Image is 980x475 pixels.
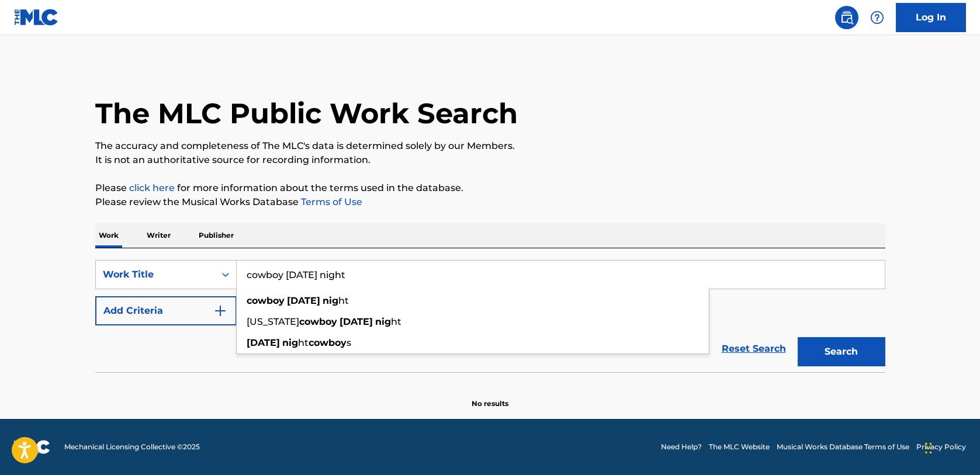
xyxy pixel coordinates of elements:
img: 9d2ae6d4665cec9f34b9.svg [213,304,227,318]
div: Drag [925,431,932,466]
p: Publisher [195,223,237,248]
span: Mechanical Licensing Collective © 2025 [64,442,200,452]
button: Search [798,337,885,366]
p: Please review the Musical Works Database [95,195,885,209]
a: Terms of Use [299,196,362,207]
p: Work [95,223,122,248]
strong: cowboy [247,295,285,306]
a: Public Search [835,6,858,29]
strong: cowboy [299,316,337,327]
a: Musical Works Database Terms of Use [777,442,909,452]
span: ht [391,316,401,327]
strong: nig [375,316,391,327]
strong: nig [323,295,338,306]
div: Work Title [103,268,208,282]
p: Please for more information about the terms used in the database. [95,181,885,195]
strong: [DATE] [287,295,320,306]
div: Help [865,6,889,29]
a: click here [129,182,175,193]
span: [US_STATE] [247,316,299,327]
span: s [347,337,351,348]
img: MLC Logo [14,9,59,26]
span: ht [338,295,349,306]
span: ht [298,337,309,348]
form: Search Form [95,260,885,372]
strong: [DATE] [247,337,280,348]
strong: [DATE] [340,316,373,327]
a: Log In [896,3,966,32]
button: Add Criteria [95,296,237,325]
a: The MLC Website [709,442,770,452]
img: help [870,11,884,25]
h1: The MLC Public Work Search [95,96,518,131]
a: Reset Search [716,336,792,362]
p: It is not an authoritative source for recording information. [95,153,885,167]
a: Privacy Policy [916,442,966,452]
iframe: Chat Widget [922,419,980,475]
strong: cowboy [309,337,347,348]
p: Writer [143,223,174,248]
p: The accuracy and completeness of The MLC's data is determined solely by our Members. [95,139,885,153]
a: Need Help? [661,442,702,452]
strong: nig [282,337,298,348]
img: search [840,11,854,25]
img: logo [14,440,50,454]
p: No results [472,384,508,409]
